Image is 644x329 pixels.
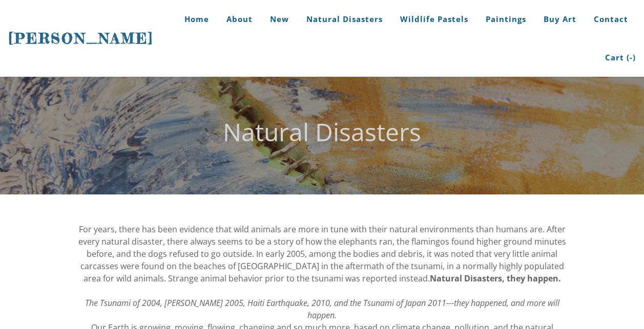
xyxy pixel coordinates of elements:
span: [PERSON_NAME] [8,30,154,47]
a: Cart (-) [597,38,636,77]
span: - [630,52,633,62]
strong: Natural Disasters, they happen. [430,273,561,284]
font: Natural Disasters [223,115,421,148]
span: For years, there has been evidence that wild animals are more in tune with their natural environm... [78,224,566,284]
em: The Tsunami of 2004, [PERSON_NAME] 2005, Haiti Earthquake, 2010, and the Tsunami of Japan 2011---... [85,297,559,321]
a: [PERSON_NAME] [8,29,154,48]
